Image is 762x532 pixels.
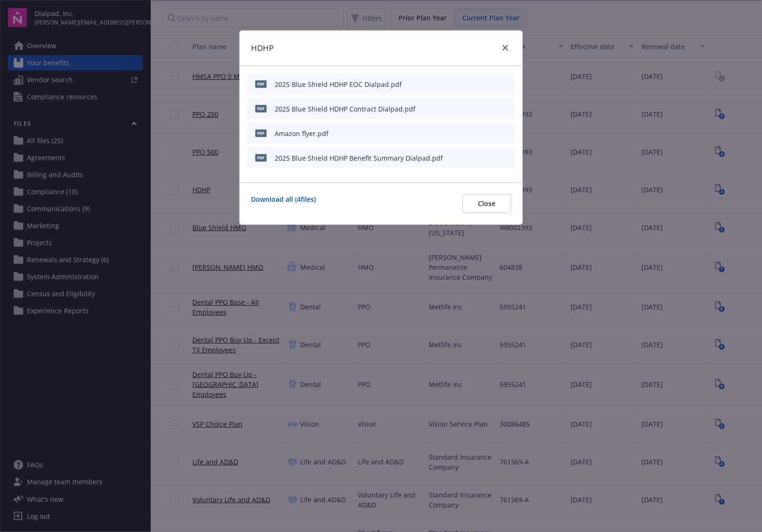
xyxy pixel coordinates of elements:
[487,79,495,89] button: download file
[487,153,495,163] button: download file
[275,153,443,163] div: 2025 Blue Shield HDHP Benefit Summary Dialpad.pdf
[502,153,511,163] button: preview file
[502,79,511,89] button: preview file
[255,80,267,87] span: pdf
[251,42,274,54] h1: HDHP
[502,129,511,138] button: preview file
[500,42,511,53] a: close
[462,194,511,213] button: Close
[502,104,511,114] button: preview file
[487,104,495,114] button: download file
[255,154,267,161] span: pdf
[275,129,329,138] div: Amazon flyer.pdf
[275,104,416,114] div: 2025 Blue Shield HDHP Contract Dialpad.pdf
[487,129,495,138] button: download file
[478,199,495,208] span: Close
[255,105,267,112] span: pdf
[251,194,316,213] a: Download all ( 4 files)
[255,129,267,137] span: pdf
[275,79,402,89] div: 2025 Blue Shield HDHP EOC Dialpad.pdf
